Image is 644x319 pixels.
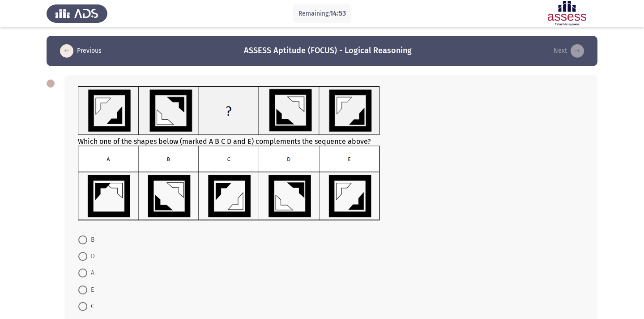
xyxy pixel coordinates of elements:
[78,86,380,135] img: UkFYYl8wMzJfQS5wbmcxNjkxMjk5MjQ3Mzc4.png
[87,301,94,312] span: C
[299,8,346,19] p: Remaining:
[57,44,104,58] button: load previous page
[87,235,94,245] span: B
[47,1,107,26] img: Assess Talent Management logo
[87,268,94,278] span: A
[87,251,95,262] span: D
[244,45,412,56] h3: ASSESS Aptitude (FOCUS) - Logical Reasoning
[78,86,584,222] div: Which one of the shapes below (marked A B C D and E) complements the sequence above?
[78,146,380,221] img: UkFYYl8wMzJfQi5wbmcxNjkxMjk5MjU4MTYz.png
[551,44,587,58] button: load next page
[537,1,597,26] img: Assessment logo of ASSESS Focus 4 Module Assessment (EN/AR) (Basic - IB)
[87,285,94,295] span: E
[330,9,346,17] span: 14:53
